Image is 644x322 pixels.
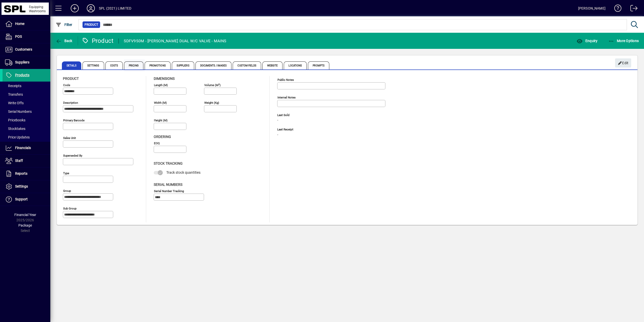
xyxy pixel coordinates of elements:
[83,4,99,13] button: Profile
[154,83,168,87] mat-label: Length (m)
[3,18,50,30] a: Home
[262,61,283,69] span: Website
[277,118,278,122] span: -
[50,36,78,45] app-page-header-button: Back
[204,101,219,104] mat-label: Weight (Kg)
[195,61,232,69] span: Documents / Images
[5,127,25,131] span: Stocktakes
[3,90,50,99] a: Transfers
[3,116,50,124] a: Pricebooks
[277,96,296,99] mat-label: Internal Notes
[3,43,50,56] a: Customers
[15,184,28,188] span: Settings
[5,84,21,88] span: Receipts
[3,133,50,141] a: Price Updates
[54,36,74,45] button: Back
[608,39,639,43] span: More Options
[63,77,79,81] span: Product
[607,36,640,45] button: More Options
[577,39,597,43] span: Enquiry
[18,223,32,227] span: Package
[154,161,183,165] span: Stock Tracking
[63,154,82,157] mat-label: Superseded by
[3,99,50,107] a: Write Offs
[154,119,168,122] mat-label: Height (m)
[627,1,638,17] a: Logout
[63,207,76,210] mat-label: Sub group
[105,61,123,69] span: Costs
[5,118,25,122] span: Pricebooks
[277,128,353,131] span: Last Receipt
[15,60,29,64] span: Suppliers
[154,183,182,187] span: Serial Numbers
[615,58,631,67] button: Edit
[3,193,50,206] a: Support
[3,107,50,116] a: Serial Numbers
[63,83,70,87] mat-label: Code
[611,1,622,17] a: Knowledge Base
[233,61,261,69] span: Custom Fields
[5,135,30,139] span: Price Updates
[99,4,131,12] div: SPL (2021) LIMITED
[277,78,294,82] mat-label: Public Notes
[82,37,114,45] div: Product
[575,36,599,45] button: Enquiry
[56,23,72,27] span: Filter
[15,73,29,77] span: Products
[5,101,24,105] span: Write Offs
[15,197,28,201] span: Support
[145,61,171,69] span: Promotions
[308,61,329,69] span: Prompts
[154,135,171,139] span: Ordering
[3,155,50,167] a: Staff
[3,167,50,180] a: Reports
[15,22,24,26] span: Home
[56,39,72,43] span: Back
[277,114,353,117] span: Last Sold
[15,159,23,163] span: Staff
[5,110,32,114] span: Serial Numbers
[218,83,220,85] sup: 3
[15,34,22,39] span: POS
[14,213,36,217] span: Financial Year
[3,30,50,43] a: POS
[618,59,629,67] span: Edit
[124,37,226,45] div: SDFV950M - [PERSON_NAME] DUAL W/C VALVE - MAINS
[63,171,69,175] mat-label: Type
[63,101,78,104] mat-label: Description
[5,92,23,96] span: Transfers
[62,61,81,69] span: Details
[3,142,50,154] a: Financials
[166,170,200,174] span: Track stock quantities
[284,61,307,69] span: Locations
[3,82,50,90] a: Receipts
[3,56,50,69] a: Suppliers
[63,189,71,193] mat-label: Group
[578,4,606,12] div: [PERSON_NAME]
[154,101,167,104] mat-label: Width (m)
[15,171,27,175] span: Reports
[154,189,184,193] mat-label: Serial Number tracking
[15,146,31,150] span: Financials
[83,61,104,69] span: Settings
[67,4,83,13] button: Add
[54,20,74,29] button: Filter
[15,47,32,51] span: Customers
[124,61,143,69] span: Pricing
[204,83,221,87] mat-label: Volume (m )
[85,22,98,27] span: Product
[63,119,85,122] mat-label: Primary barcode
[154,141,160,145] mat-label: EOQ
[154,77,175,81] span: Dimensions
[172,61,194,69] span: Suppliers
[3,180,50,193] a: Settings
[277,133,278,137] span: -
[63,136,76,140] mat-label: Sales unit
[3,124,50,133] a: Stocktakes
